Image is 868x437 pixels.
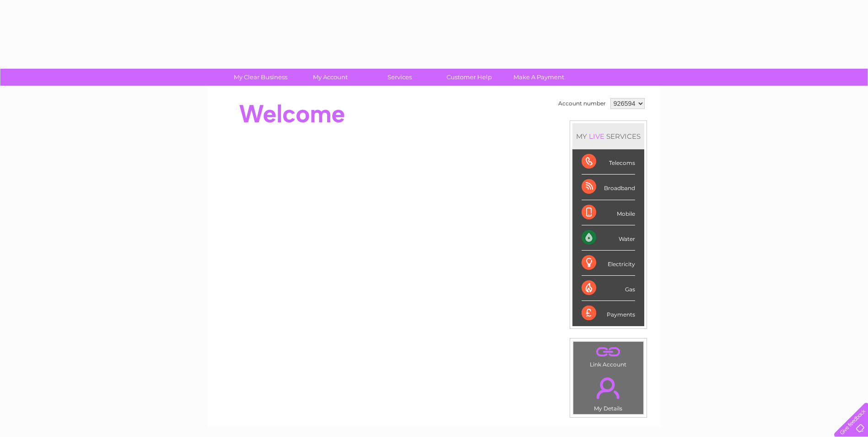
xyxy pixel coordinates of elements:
div: MY SERVICES [572,123,644,149]
a: My Account [292,69,368,86]
div: Broadband [582,175,635,200]
div: LIVE [587,132,606,141]
div: Mobile [582,200,635,225]
td: Account number [556,96,608,111]
div: Payments [582,301,635,326]
div: Telecoms [582,149,635,175]
div: Electricity [582,251,635,276]
td: My Details [573,370,644,415]
td: Link Account [573,341,644,370]
a: . [576,344,641,360]
a: My Clear Business [223,69,298,86]
a: . [576,372,641,404]
div: Gas [582,276,635,301]
a: Services [362,69,437,86]
div: Water [582,225,635,251]
a: Make A Payment [501,69,577,86]
a: Customer Help [431,69,507,86]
